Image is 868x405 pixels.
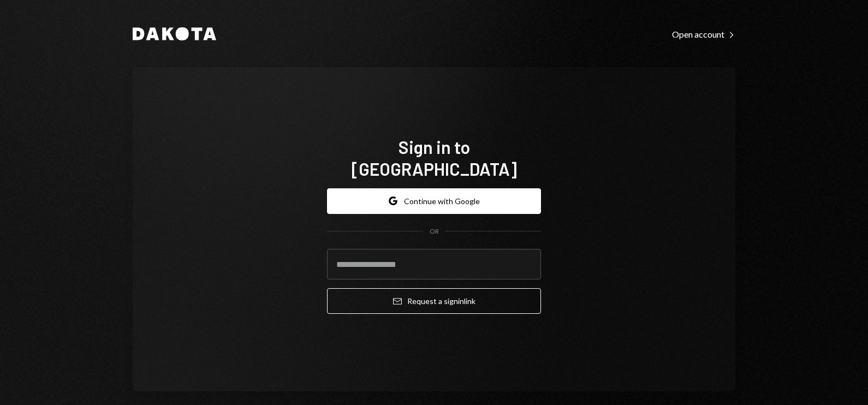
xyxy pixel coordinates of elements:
div: Open account [672,29,735,40]
a: Open account [672,28,735,40]
button: Continue with Google [327,188,541,214]
h1: Sign in to [GEOGRAPHIC_DATA] [327,136,541,180]
div: OR [430,227,439,236]
button: Request a signinlink [327,288,541,314]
